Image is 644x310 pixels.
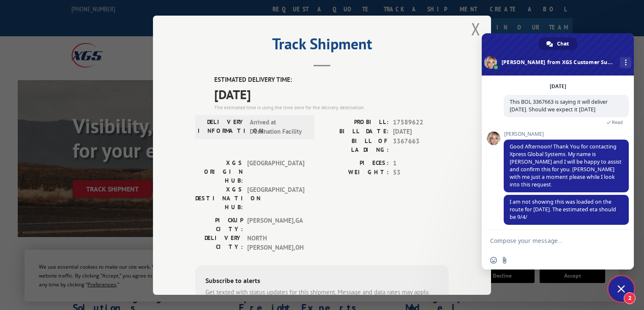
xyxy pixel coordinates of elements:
[609,276,634,302] a: Close chat
[247,158,304,185] span: [GEOGRAPHIC_DATA]
[195,185,243,211] label: XGS DESTINATION HUB:
[322,136,389,154] label: BILL OF LADING:
[504,131,629,137] span: [PERSON_NAME]
[205,275,439,287] div: Subscribe to alerts
[624,292,636,304] span: 2
[490,230,609,251] textarea: Compose your message...
[198,117,246,136] label: DELIVERY INFORMATION:
[393,136,449,154] span: 3367663
[539,38,577,50] a: Chat
[214,75,449,85] label: ESTIMATED DELIVERY TIME:
[214,84,449,103] span: [DATE]
[322,158,389,168] label: PIECES:
[195,233,243,252] label: DELIVERY CITY:
[214,103,449,111] div: The estimated time is using the time zone for the delivery destination.
[510,198,616,221] span: I am not showing this was loaded on the route for [DATE]. The estimated eta should be 9/4/
[471,18,480,40] button: Close modal
[393,117,449,127] span: 17589622
[393,168,449,178] span: 53
[393,158,449,168] span: 1
[322,127,389,137] label: BILL DATE:
[205,287,439,306] div: Get texted with status updates for this shipment. Message and data rates may apply. Message frequ...
[247,233,304,252] span: NORTH [PERSON_NAME] , OH
[195,216,243,233] label: PICKUP CITY:
[510,98,608,113] span: This BOL 3367663 is saying it will deliver [DATE]. Should we expect it [DATE]
[195,158,243,185] label: XGS ORIGIN HUB:
[557,38,569,50] span: Chat
[322,117,389,127] label: PROBILL:
[501,257,508,264] span: Send a file
[195,38,449,54] h2: Track Shipment
[510,143,622,188] span: Good Afternoon! Thank You for contacting Xpress Global Systems. My name is [PERSON_NAME] and I wi...
[550,84,566,89] div: [DATE]
[247,216,304,233] span: [PERSON_NAME] , GA
[322,168,389,178] label: WEIGHT:
[393,127,449,137] span: [DATE]
[247,185,304,211] span: [GEOGRAPHIC_DATA]
[490,257,497,264] span: Insert an emoji
[612,119,623,125] span: Read
[250,117,307,136] span: Arrived at Destination Facility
